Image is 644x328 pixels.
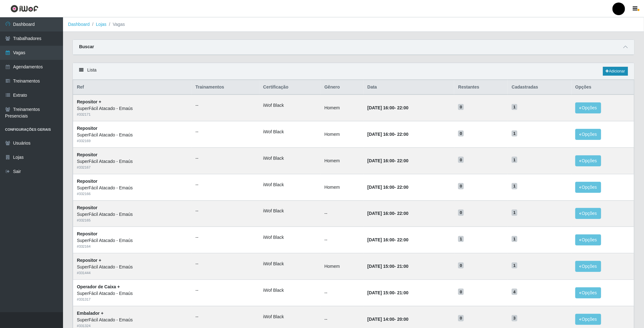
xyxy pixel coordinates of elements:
div: # 331317 [77,297,188,302]
time: 21:00 [397,290,409,295]
th: Gênero [321,80,364,95]
time: 22:00 [397,105,409,110]
div: SuperFácil Atacado - Emaús [77,264,188,270]
time: [DATE] 16:00 [367,132,394,137]
time: 22:00 [397,158,409,163]
li: iWof Black [263,181,317,188]
strong: Embalador + [77,311,103,316]
span: 1 [512,236,517,242]
th: Opções [572,80,634,95]
span: 1 [458,236,464,242]
strong: - [367,264,408,269]
strong: Repositor [77,231,97,236]
div: # 332169 [77,138,188,144]
th: Cadastradas [508,80,572,95]
td: -- [321,279,364,306]
time: [DATE] 16:00 [367,237,394,242]
strong: - [367,158,408,163]
div: Lista [73,63,634,80]
strong: Repositor [77,205,97,210]
td: Homem [321,174,364,200]
th: Ref [73,80,192,95]
li: iWof Black [263,155,317,162]
strong: Repositor + [77,258,101,263]
td: Homem [321,253,364,280]
time: [DATE] 16:00 [367,211,394,216]
span: 0 [458,210,464,216]
li: iWof Black [263,208,317,214]
span: 1 [512,262,517,269]
span: 1 [512,183,517,189]
div: SuperFácil Atacado - Emaús [77,132,188,138]
strong: - [367,105,408,110]
ul: -- [196,314,256,320]
span: 0 [458,130,464,137]
div: # 332164 [77,244,188,249]
nav: breadcrumb [63,17,644,32]
ul: -- [196,208,256,214]
div: SuperFácil Atacado - Emaús [77,290,188,297]
time: [DATE] 16:00 [367,185,394,190]
button: Opções [575,129,601,140]
strong: - [367,211,408,216]
th: Data [364,80,454,95]
time: [DATE] 15:00 [367,290,394,295]
span: 0 [458,315,464,321]
td: Homem [321,147,364,174]
strong: - [367,237,408,242]
span: 0 [458,157,464,163]
strong: Buscar [79,44,94,49]
th: Trainamentos [192,80,260,95]
span: 1 [512,130,517,137]
strong: Repositor + [77,99,101,104]
td: Homem [321,121,364,148]
li: iWof Black [263,287,317,294]
strong: - [367,185,408,190]
button: Opções [575,182,601,193]
li: iWof Black [263,102,317,109]
ul: -- [196,287,256,294]
time: [DATE] 15:00 [367,264,394,269]
span: 1 [512,210,517,216]
span: 4 [512,289,517,295]
ul: -- [196,102,256,109]
ul: -- [196,261,256,267]
time: [DATE] 14:00 [367,317,394,322]
li: iWof Black [263,129,317,135]
button: Opções [575,287,601,298]
div: SuperFácil Atacado - Emaús [77,317,188,323]
div: # 332167 [77,165,188,170]
img: CoreUI Logo [10,5,38,13]
strong: Operador de Caixa + [77,284,120,289]
div: SuperFácil Atacado - Emaús [77,105,188,112]
ul: -- [196,234,256,241]
time: [DATE] 16:00 [367,158,394,163]
time: 22:00 [397,211,409,216]
strong: - [367,132,408,137]
td: -- [321,200,364,227]
time: 22:00 [397,185,409,190]
div: SuperFácil Atacado - Emaús [77,211,188,218]
strong: Repositor [77,152,97,157]
a: Lojas [96,22,106,27]
li: iWof Black [263,261,317,267]
time: 21:00 [397,264,409,269]
th: Restantes [454,80,508,95]
li: Vagas [106,21,125,28]
button: Opções [575,261,601,272]
div: # 332171 [77,112,188,117]
strong: Repositor [77,179,97,184]
th: Certificação [259,80,320,95]
button: Opções [575,155,601,166]
li: iWof Black [263,314,317,320]
ul: -- [196,129,256,135]
span: 0 [458,262,464,269]
time: 20:00 [397,317,409,322]
time: 22:00 [397,132,409,137]
a: Adicionar [603,67,628,76]
td: -- [321,227,364,253]
div: # 331444 [77,270,188,276]
strong: Repositor [77,126,97,131]
button: Opções [575,208,601,219]
div: # 332165 [77,218,188,223]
